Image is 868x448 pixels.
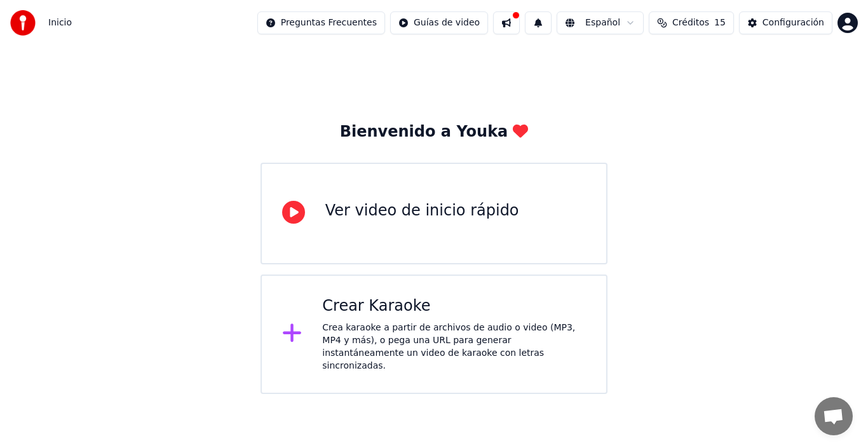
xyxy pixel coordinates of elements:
div: Ver video de inicio rápido [325,201,519,221]
span: Créditos [672,17,709,29]
div: Crea karaoke a partir de archivos de audio o video (MP3, MP4 y más), o pega una URL para generar ... [322,322,586,372]
nav: breadcrumb [48,17,72,29]
button: Preguntas Frecuentes [257,11,385,34]
button: Configuración [739,11,832,34]
div: Bienvenido a Youka [340,122,529,142]
div: Crear Karaoke [322,296,586,316]
img: youka [10,10,36,36]
button: Guías de video [390,11,488,34]
span: 15 [714,17,726,29]
span: Inicio [48,17,72,29]
div: Chat abierto [815,397,853,435]
button: Créditos15 [649,11,734,34]
div: Configuración [763,17,824,29]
